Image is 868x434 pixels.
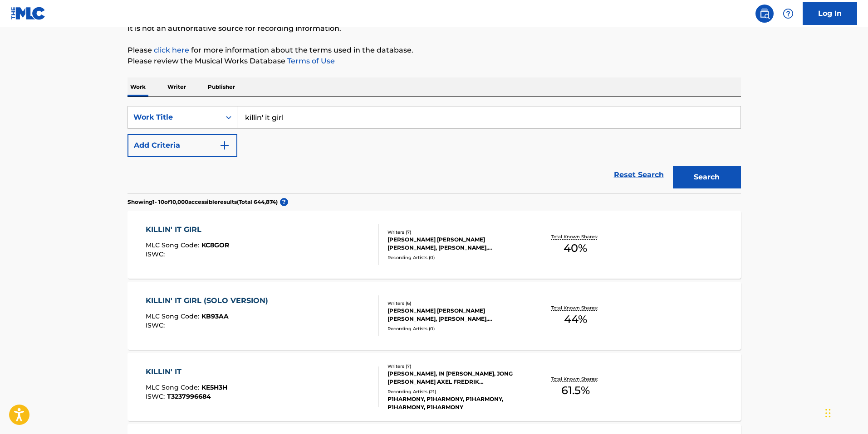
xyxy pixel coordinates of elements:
[128,77,148,96] p: Work
[551,304,600,311] p: Total Known Shares:
[146,250,167,258] span: ISWC :
[128,23,741,34] p: It is not an authoritative source for recording information.
[551,376,600,382] p: Total Known Shares:
[387,307,525,323] div: [PERSON_NAME] [PERSON_NAME] [PERSON_NAME], [PERSON_NAME], [PERSON_NAME] WON, [PERSON_NAME], [PERS...
[387,300,525,307] div: Writers ( 6 )
[285,57,335,65] a: Terms of Use
[387,395,525,411] div: P1HARMONY, P1HARMONY, P1HARMONY, P1HARMONY, P1HARMONY
[205,77,238,96] p: Publisher
[564,311,587,328] span: 44 %
[128,282,741,350] a: KILLIN' IT GIRL (SOLO VERSION)MLC Song Code:KB93AAISWC:Writers (6)[PERSON_NAME] [PERSON_NAME] [PE...
[779,5,797,23] div: Help
[803,2,857,25] a: Log In
[387,236,525,252] div: [PERSON_NAME] [PERSON_NAME] [PERSON_NAME], [PERSON_NAME], [PERSON_NAME] [PERSON_NAME] HALLELUJAH ...
[609,165,668,185] a: Reset Search
[825,400,831,427] div: Drag
[201,383,227,391] span: KE5H3H
[146,241,201,249] span: MLC Song Code :
[561,382,590,399] span: 61.5 %
[11,7,46,20] img: MLC Logo
[759,8,770,19] img: search
[146,224,229,235] div: KILLIN' IT GIRL
[387,254,525,261] div: Recording Artists ( 0 )
[564,240,587,256] span: 40 %
[387,363,525,370] div: Writers ( 7 )
[146,392,167,400] span: ISWC :
[154,46,189,54] a: click here
[128,106,741,193] form: Search Form
[387,229,525,236] div: Writers ( 7 )
[128,134,237,157] button: Add Criteria
[128,198,278,206] p: Showing 1 - 10 of 10,000 accessible results (Total 644,874 )
[551,233,600,240] p: Total Known Shares:
[673,166,741,188] button: Search
[128,45,741,56] p: Please for more information about the terms used in the database.
[783,8,794,19] img: help
[146,295,273,306] div: KILLIN' IT GIRL (SOLO VERSION)
[219,140,230,151] img: 9d2ae6d4665cec9f34b9.svg
[167,392,211,400] span: T3237996684
[387,388,525,395] div: Recording Artists ( 21 )
[128,353,741,421] a: KILLIN' ITMLC Song Code:KE5H3HISWC:T3237996684Writers (7)[PERSON_NAME], IN [PERSON_NAME], JONG [P...
[128,56,741,67] p: Please review the Musical Works Database
[201,312,229,320] span: KB93AA
[133,112,215,123] div: Work Title
[823,391,868,434] iframe: Chat Widget
[128,211,741,279] a: KILLIN' IT GIRLMLC Song Code:KC8GORISWC:Writers (7)[PERSON_NAME] [PERSON_NAME] [PERSON_NAME], [PE...
[146,312,201,320] span: MLC Song Code :
[387,370,525,386] div: [PERSON_NAME], IN [PERSON_NAME], JONG [PERSON_NAME] AXEL FREDRIK [PERSON_NAME] [PERSON_NAME], [PE...
[280,198,288,206] span: ?
[146,383,201,391] span: MLC Song Code :
[755,5,774,23] a: Public Search
[146,366,227,377] div: KILLIN' IT
[165,77,189,96] p: Writer
[201,241,229,249] span: KC8GOR
[387,325,525,332] div: Recording Artists ( 0 )
[146,321,167,329] span: ISWC :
